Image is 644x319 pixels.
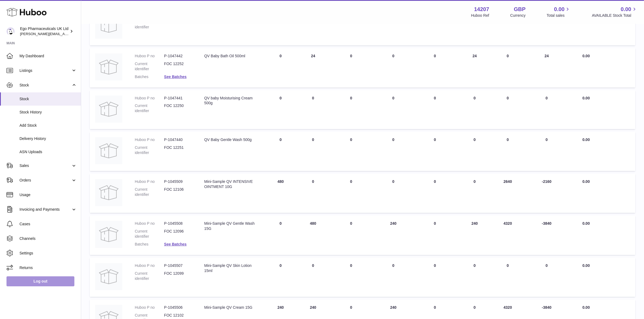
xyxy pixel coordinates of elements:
[493,174,523,213] td: 2640
[265,174,297,213] td: 480
[297,132,329,171] td: 0
[297,6,329,45] td: 0
[434,263,436,268] span: 0
[329,132,373,171] td: 0
[547,6,571,18] a: 0.00 Total sales
[164,96,193,101] dd: P-1047441
[329,216,373,255] td: 0
[135,179,164,184] dt: Huboo P no
[164,75,187,79] a: See Batches
[164,221,193,226] dd: P-1045508
[297,90,329,129] td: 0
[19,236,77,241] span: Channels
[493,216,523,255] td: 4320
[204,305,259,310] div: Mini-Sample QV Cream 15G
[456,174,493,213] td: 0
[523,258,571,297] td: 0
[329,48,373,88] td: 0
[456,132,493,171] td: 0
[164,179,193,184] dd: P-1045509
[373,216,414,255] td: 240
[329,6,373,45] td: 0
[164,103,193,113] dd: FOC 12250
[164,229,193,239] dd: FOC 12096
[329,258,373,297] td: 0
[19,96,77,102] span: Stock
[373,90,414,129] td: 0
[164,305,193,310] dd: P-1045506
[523,132,571,171] td: 0
[523,216,571,255] td: -3840
[582,221,590,226] span: 0.00
[582,137,590,142] span: 0.00
[19,68,71,73] span: Listings
[373,48,414,88] td: 0
[554,6,565,13] span: 0.00
[510,13,526,18] div: Currency
[265,132,297,171] td: 0
[19,136,77,141] span: Delivery History
[265,6,297,45] td: 0
[135,96,164,101] dt: Huboo P no
[493,48,523,88] td: 0
[265,216,297,255] td: 0
[493,258,523,297] td: 0
[204,137,259,142] div: QV Baby Gentle Wash 500g
[582,96,590,100] span: 0.00
[20,26,69,36] div: Ego Pharmaceuticals UK Ltd
[434,179,436,184] span: 0
[135,61,164,72] dt: Current identifier
[265,90,297,129] td: 0
[297,48,329,88] td: 24
[329,174,373,213] td: 0
[19,192,77,197] span: Usage
[373,174,414,213] td: 0
[523,6,571,45] td: 0
[19,265,77,270] span: Returns
[95,96,122,123] img: product image
[434,54,436,58] span: 0
[135,271,164,281] dt: Current identifier
[297,174,329,213] td: 0
[164,53,193,59] dd: P-1047442
[582,263,590,268] span: 0.00
[19,123,77,128] span: Add Stock
[135,305,164,310] dt: Huboo P no
[95,179,122,206] img: product image
[19,53,77,59] span: My Dashboard
[135,242,164,247] dt: Batches
[523,48,571,88] td: 24
[373,6,414,45] td: 0
[592,13,638,18] span: AVAILABLE Stock Total
[164,271,193,281] dd: FOC 12099
[6,27,15,35] img: jane.bates@egopharm.com
[95,263,122,290] img: product image
[434,96,436,100] span: 0
[456,216,493,255] td: 240
[204,221,259,231] div: Mini-Sample QV Gentle Wash 15G
[456,258,493,297] td: 0
[164,137,193,142] dd: P-1047440
[456,48,493,88] td: 24
[6,276,74,286] a: Log out
[265,258,297,297] td: 0
[493,90,523,129] td: 0
[434,137,436,142] span: 0
[204,53,259,59] div: QV Baby Bath Oil 500ml
[95,221,122,248] img: product image
[523,174,571,213] td: -2160
[164,19,193,30] dd: FOC 12293
[20,32,137,36] span: [PERSON_NAME][EMAIL_ADDRESS][PERSON_NAME][DOMAIN_NAME]
[456,6,493,45] td: 0
[19,207,71,212] span: Invoicing and Payments
[329,90,373,129] td: 0
[434,221,436,226] span: 0
[135,137,164,142] dt: Huboo P no
[19,110,77,115] span: Stock History
[456,90,493,129] td: 0
[373,258,414,297] td: 0
[19,149,77,155] span: ASN Uploads
[582,179,590,184] span: 0.00
[265,48,297,88] td: 0
[135,19,164,30] dt: Current identifier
